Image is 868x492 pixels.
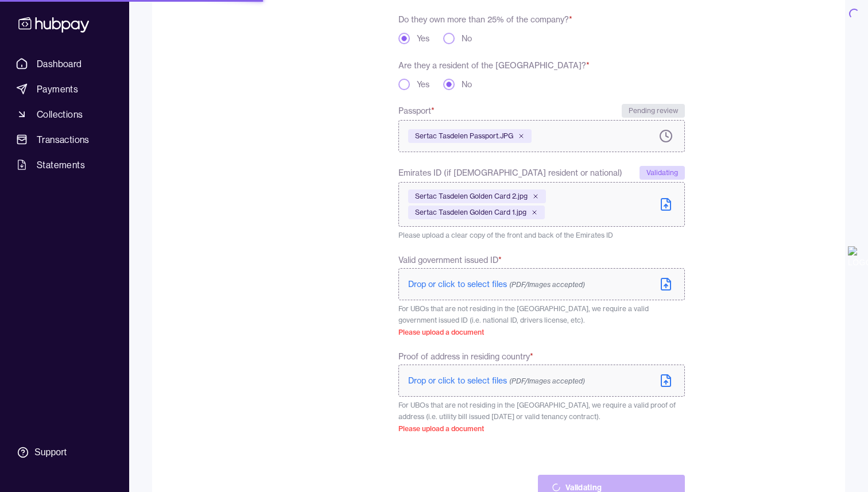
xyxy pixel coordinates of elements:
span: (PDF/Images accepted) [509,280,585,289]
span: Please upload a clear copy of the front and back of the Emirates ID [398,231,613,239]
label: No [462,79,472,90]
span: Passport [398,104,435,118]
span: Statements [37,158,85,172]
a: Dashboard [11,53,118,74]
span: Drop or click to select files [408,279,585,289]
a: Statements [11,154,118,175]
p: Please upload a document [398,328,685,337]
label: Yes [417,79,429,90]
span: (PDF/Images accepted) [509,377,585,385]
span: Dashboard [37,57,82,71]
div: Pending review [622,104,685,118]
span: Drop or click to select files [408,375,585,386]
span: For UBOs that are not residing in the [GEOGRAPHIC_DATA], we require a valid proof of address (i.e... [398,401,676,421]
span: Collections [37,107,83,121]
label: Are they a resident of the [GEOGRAPHIC_DATA]? [398,60,590,71]
span: Sertac Tasdelen Passport.JPG [415,131,513,141]
a: Transactions [11,129,118,150]
label: Yes [417,33,429,44]
p: Please upload a document [398,424,685,433]
span: Emirates ID (if [DEMOGRAPHIC_DATA] resident or national) [398,166,622,180]
a: Payments [11,79,118,99]
span: For UBOs that are not residing in the [GEOGRAPHIC_DATA], we require a valid government issued ID ... [398,304,649,324]
span: Transactions [37,133,90,146]
span: Sertac Tasdelen Golden Card 1.jpg [415,208,526,217]
label: No [462,33,472,44]
a: Collections [11,104,118,125]
span: Payments [37,82,78,96]
a: Support [11,440,118,464]
span: Valid government issued ID [398,254,502,266]
div: Support [34,446,67,459]
div: Validating [640,166,685,180]
label: Do they own more than 25% of the company? [398,14,572,25]
span: Proof of address in residing country [398,351,533,362]
span: Sertac Tasdelen Golden Card 2.jpg [415,192,528,201]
